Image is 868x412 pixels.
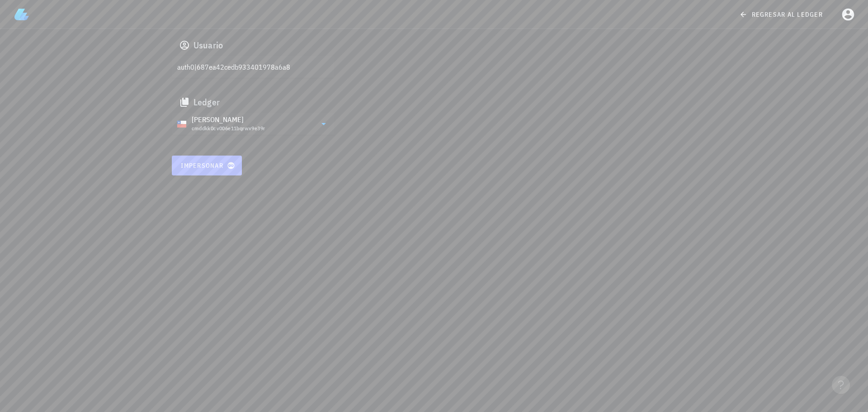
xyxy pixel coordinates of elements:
[172,156,242,175] button: Impersonar
[180,161,233,170] span: Impersonar
[172,113,335,135] div: [PERSON_NAME] cmddkk0cv006e11bqrwx9e39r
[193,95,220,109] span: Ledger
[177,119,186,128] div: CLP-icon
[741,10,823,19] span: regresar al ledger
[14,7,29,22] img: LedgiFi
[734,6,830,23] a: regresar al ledger
[192,124,265,133] div: cmddkk0cv006e11bqrwx9e39r
[193,38,223,52] span: Usuario
[192,115,265,124] div: [PERSON_NAME]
